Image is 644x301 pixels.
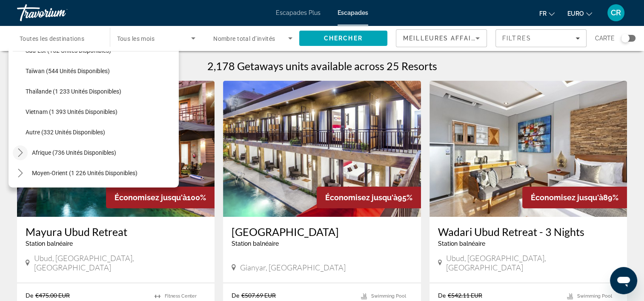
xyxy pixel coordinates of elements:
span: Ubud, [GEOGRAPHIC_DATA], [GEOGRAPHIC_DATA] [34,253,206,272]
span: Ubud, [GEOGRAPHIC_DATA], [GEOGRAPHIC_DATA] [446,253,618,272]
h1: 2,178 Getaways units available across 25 Resorts [207,60,437,72]
span: Économisez jusqu'à [531,193,603,202]
button: Sélectionnez la destination : Sud-Est (152 unités disponibles) [21,43,179,58]
span: Chercher [324,35,363,42]
button: Toggle Afrique (736 unités disponibles) sous-menu [13,145,28,160]
button: Sélectionnez la destination : Taïwan (544 unités disponibles) [21,63,179,79]
button: Sélectionnez la destination : Vietnam (1 393 unités disponibles) [21,104,179,119]
a: [GEOGRAPHIC_DATA] [232,225,412,238]
span: Carte [595,32,615,44]
span: Station balnéaire [26,240,73,247]
span: Meilleures affaires [403,35,485,42]
div: Options de destination [9,47,179,187]
img: Wadari Ubud Retreat - 3 Nights [429,81,627,217]
span: Swimming Pool [577,293,612,299]
button: Sélectionnez la destination : Afrique (736 unités disponibles) [28,145,179,160]
img: The Swaha Hotel [223,81,421,217]
button: Filtres [495,29,587,47]
button: Toggle Moyen-Orient (1 226 unités disponibles) sous-menu [13,166,28,181]
a: Escapades [338,9,368,16]
span: Économisez jusqu'à [325,193,398,202]
span: Toutes les destinations [20,35,84,42]
iframe: Bouton de lancement de la fenêtre de messagerie [610,267,637,294]
button: Sélectionnez la destination : Moyen-Orient (1 226 unités disponibles) [28,165,179,181]
div: 100% [106,187,215,208]
span: Filtres [502,35,531,42]
span: Station balnéaire [438,240,485,247]
button: Sélectionnez la destination : Autre (332 unités disponibles) [21,125,179,140]
span: Autre (332 unités disponibles) [26,129,105,136]
span: €542.11 EUR [448,292,482,299]
span: Gianyar, [GEOGRAPHIC_DATA] [240,263,346,272]
mat-select: Trier par [403,33,480,43]
a: Escapades Plus [276,9,321,16]
button: Changer la langue [539,7,555,20]
span: De [232,292,239,299]
a: Wadari Ubud Retreat - 3 Nights [438,225,618,238]
div: 89% [522,187,627,208]
button: Sélectionnez la destination : Thaïlande (1 233 unités disponibles) [21,84,179,99]
span: Thaïlande (1 233 unités disponibles) [26,88,121,95]
span: Vietnam (1 393 unités disponibles) [26,108,117,115]
span: Nombre total d’invités [213,35,275,42]
span: Station balnéaire [232,240,279,247]
button: Menu utilisateur [605,4,627,22]
span: Fr [539,10,547,17]
a: Travorium [17,2,102,24]
span: CR [611,9,621,17]
div: 95% [317,187,421,208]
span: Moyen-Orient (1 226 unités disponibles) [32,170,137,176]
span: De [26,292,33,299]
span: Fitness Center [165,293,197,299]
input: Sélectionnez la destination [20,34,99,44]
a: Mayura Ubud Retreat [26,225,206,238]
button: Rechercher [299,31,388,46]
span: Taïwan (544 unités disponibles) [26,68,110,74]
span: Swimming Pool [371,293,406,299]
span: EURO [567,10,584,17]
span: €475.00 EUR [35,292,70,299]
span: €507.69 EUR [241,292,276,299]
span: Économisez jusqu'à [114,193,187,202]
span: Afrique (736 unités disponibles) [32,149,116,156]
span: De [438,292,446,299]
button: Changer de devise [567,7,592,20]
span: Tous les mois [117,35,155,42]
